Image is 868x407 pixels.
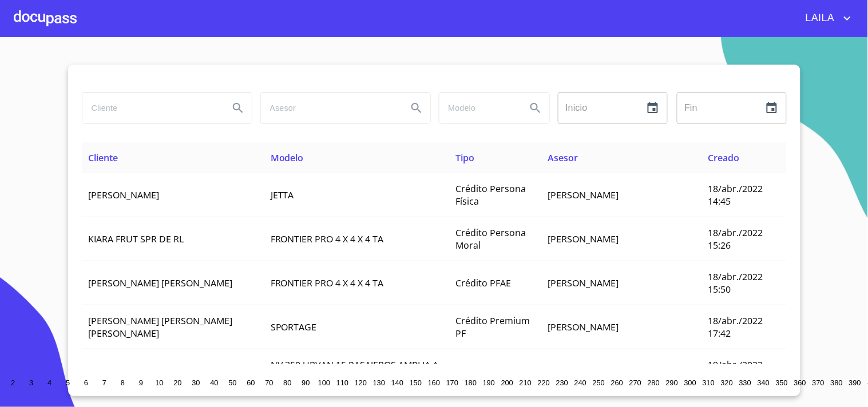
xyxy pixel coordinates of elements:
[41,373,59,392] button: 4
[242,373,260,392] button: 60
[548,189,619,201] span: [PERSON_NAME]
[155,378,163,387] span: 10
[279,373,297,392] button: 80
[846,373,865,392] button: 390
[297,373,315,392] button: 90
[66,378,70,387] span: 5
[831,378,843,387] span: 380
[456,314,530,340] span: Crédito Premium PF
[89,189,160,201] span: [PERSON_NAME]
[456,277,512,289] span: Crédito PFAE
[89,151,118,164] span: Cliente
[548,233,619,245] span: [PERSON_NAME]
[708,182,763,208] span: 18/abr./2022 14:45
[96,373,114,392] button: 7
[797,9,841,27] span: LAILA
[681,373,700,392] button: 300
[708,358,763,384] span: 19/abr./2022 13:20
[150,373,169,392] button: 10
[389,373,407,392] button: 140
[410,378,422,387] span: 150
[407,373,425,392] button: 150
[548,151,578,164] span: Asesor
[428,378,440,387] span: 160
[271,358,439,384] span: NV 350 URVAN 15 PASAJEROS AMPLIA A A PAQ SEG T M
[556,378,568,387] span: 230
[627,373,645,392] button: 270
[205,373,224,392] button: 40
[11,378,15,387] span: 2
[355,378,367,387] span: 120
[721,378,733,387] span: 320
[538,378,550,387] span: 220
[443,373,462,392] button: 170
[89,277,233,289] span: [PERSON_NAME] [PERSON_NAME]
[336,378,348,387] span: 110
[810,373,828,392] button: 370
[520,378,532,387] span: 210
[708,270,763,296] span: 18/abr./2022 15:50
[773,373,791,392] button: 350
[265,378,273,387] span: 70
[22,373,41,392] button: 3
[173,378,181,387] span: 20
[758,378,770,387] span: 340
[812,378,825,387] span: 370
[102,378,106,387] span: 7
[718,373,736,392] button: 320
[548,277,619,289] span: [PERSON_NAME]
[4,373,22,392] button: 2
[271,189,294,201] span: JETTA
[271,151,304,164] span: Modelo
[663,373,681,392] button: 290
[261,93,398,123] input: search
[456,151,475,164] span: Tipo
[47,378,51,387] span: 4
[700,373,718,392] button: 310
[139,378,143,387] span: 9
[302,378,310,387] span: 90
[77,373,96,392] button: 6
[797,9,854,27] button: account of current user
[462,373,480,392] button: 180
[703,378,715,387] span: 310
[121,378,125,387] span: 8
[446,378,458,387] span: 170
[517,373,535,392] button: 210
[187,373,205,392] button: 30
[548,321,619,333] span: [PERSON_NAME]
[224,373,242,392] button: 50
[247,378,255,387] span: 60
[84,378,88,387] span: 6
[645,373,663,392] button: 280
[572,373,590,392] button: 240
[739,378,751,387] span: 330
[425,373,443,392] button: 160
[483,378,495,387] span: 190
[629,378,641,387] span: 270
[574,378,586,387] span: 240
[611,378,623,387] span: 260
[708,314,763,340] span: 18/abr./2022 17:42
[684,378,696,387] span: 300
[456,226,526,252] span: Crédito Persona Moral
[535,373,553,392] button: 220
[608,373,627,392] button: 260
[334,373,352,392] button: 110
[501,378,513,387] span: 200
[498,373,517,392] button: 200
[370,373,389,392] button: 130
[192,378,200,387] span: 30
[224,94,252,122] button: Search
[391,378,403,387] span: 140
[456,182,526,208] span: Crédito Persona Física
[315,373,334,392] button: 100
[736,373,755,392] button: 330
[590,373,608,392] button: 250
[849,378,861,387] span: 390
[271,233,384,245] span: FRONTIER PRO 4 X 4 X 4 TA
[465,378,477,387] span: 180
[553,373,572,392] button: 230
[271,321,317,333] span: SPORTAGE
[708,151,739,164] span: Creado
